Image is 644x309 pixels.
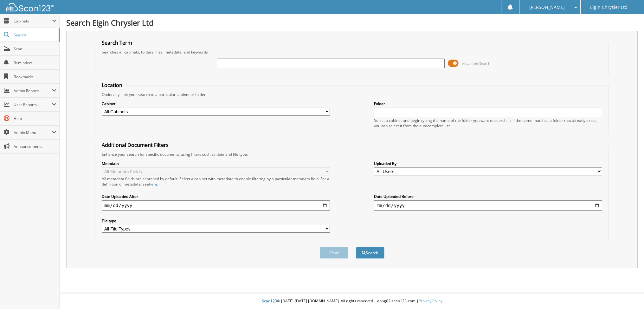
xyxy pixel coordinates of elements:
[356,247,384,259] button: Search
[14,60,56,66] span: Reminders
[529,5,565,9] span: [PERSON_NAME]
[102,101,330,106] label: Cabinet
[60,293,644,309] div: © [DATE]-[DATE] [DOMAIN_NAME]. All rights reserved | appg02-scan123-com |
[99,49,605,55] div: Searches all cabinets, folders, files, metadata, and keywords
[14,46,56,52] span: Scan
[99,142,172,148] legend: Additional Document Filters
[14,116,56,121] span: Help
[590,5,628,9] span: Elgin Chrysler Ltd
[99,82,126,89] legend: Location
[14,88,52,93] span: Admin Reports
[374,200,602,211] input: end
[14,32,55,38] span: Search
[102,176,330,187] div: All metadata fields are searched by default. Select a cabinet with metadata to enable filtering b...
[14,102,52,107] span: User Reports
[6,3,54,11] img: scan123-logo-white.svg
[14,74,56,79] span: Bookmarks
[262,298,277,304] span: Scan123
[419,298,442,304] a: Privacy Policy
[102,200,330,211] input: start
[99,92,605,97] div: Optionally limit your search to a particular cabinet or folder
[102,194,330,199] label: Date Uploaded After
[66,17,638,28] h1: Search Elgin Chrysler Ltd
[374,101,602,106] label: Folder
[102,218,330,224] label: File type
[149,181,157,187] a: here
[14,144,56,149] span: Announcements
[102,161,330,166] label: Metadata
[374,118,602,129] div: Select a cabinet and begin typing the name of the folder you want to search in. If the name match...
[374,161,602,166] label: Uploaded By
[99,152,605,157] div: Enhance your search for specific documents using filters such as date and file type.
[99,39,135,46] legend: Search Term
[14,130,52,135] span: Admin Menu
[14,18,52,24] span: Cabinets
[462,61,490,66] span: Advanced Search
[320,247,348,259] button: Clear
[374,194,602,199] label: Date Uploaded Before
